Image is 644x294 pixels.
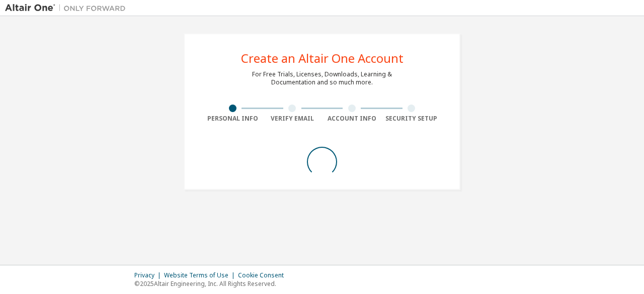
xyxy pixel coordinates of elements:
div: Personal Info [203,115,263,123]
div: Website Terms of Use [164,271,238,279]
div: Account Info [322,115,382,123]
div: For Free Trials, Licenses, Downloads, Learning & Documentation and so much more. [252,70,392,86]
div: Create an Altair One Account [241,52,404,64]
div: Privacy [134,271,164,279]
img: Altair One [5,3,131,13]
p: © 2025 Altair Engineering, Inc. All Rights Reserved. [134,279,290,288]
div: Cookie Consent [238,271,290,279]
div: Security Setup [382,115,442,123]
div: Verify Email [263,115,323,123]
